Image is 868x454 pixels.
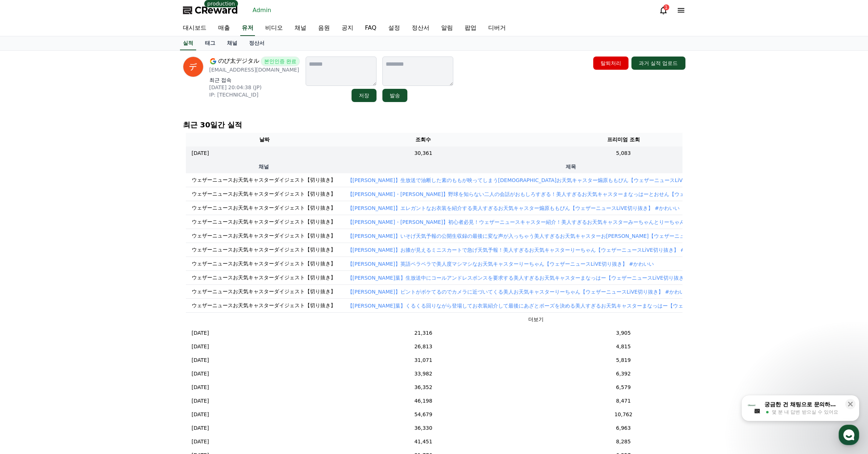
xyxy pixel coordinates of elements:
a: 매출 [212,21,236,36]
td: ウェザーニュースお天気キャスターダイジェスト【切り抜き】 [186,243,342,257]
td: 8,471 [504,394,743,408]
td: ウェザーニュースお天気キャスターダイジェスト【切り抜き】 [186,187,342,201]
p: [DATE] [192,438,209,446]
td: ウェザーニュースお天気キャスターダイジェスト【切り抜き】 [186,271,342,285]
button: 더보기 [528,316,544,323]
a: 정산서 [406,21,435,36]
button: 탈퇴처리 [593,57,629,70]
a: 1 [659,6,668,15]
button: 【[PERSON_NAME]】いそげ天気予報の公開生収録の最後に変な声が入っちゃう美人すぎるお天気キャスターお[PERSON_NAME]【ウェザーニュースLiVE切り抜き】 #かわいい [347,232,759,240]
p: [EMAIL_ADDRESS][DOMAIN_NAME] [209,66,300,73]
div: 1 [663,4,669,10]
td: ウェザーニュースお天気キャスターダイジェスト【切り抜き】 [186,173,342,187]
p: [DATE] [192,424,209,432]
p: [DATE] [192,356,209,364]
th: 제목 [342,160,800,173]
a: CReward [183,4,238,16]
span: のび太デジタル [218,57,259,66]
a: 팝업 [459,21,482,36]
th: 프리미엄 조회 [504,133,743,146]
a: Admin [250,4,274,16]
th: 채널 [186,160,342,173]
td: 31,071 [343,353,504,367]
p: 【[PERSON_NAME]葉】くるくる回りながら登場してお衣装紹介して最後にあざとポーズを決める美人すぎるお天気キャスターまなっはー【ウェザーニュースLiVE切り抜き】 #かわいい [347,302,778,309]
p: [DATE] [192,370,209,378]
a: 채널 [221,36,243,50]
p: 최근 30일간 실적 [183,120,685,130]
button: 과거 실적 업로드 [631,57,685,70]
p: [DATE] 20:04:38 (JP) [209,84,300,91]
p: [DATE] [192,329,209,337]
a: 대화 [48,233,95,251]
a: 디버거 [482,21,512,36]
td: 3,905 [504,326,743,340]
td: 4,815 [504,340,743,353]
td: 5,083 [504,146,743,160]
td: 46,198 [343,394,504,408]
a: 실적 [180,36,196,50]
td: 21,316 [343,326,504,340]
p: [DATE] [192,384,209,391]
td: ウェザーニュースお天気キャスターダイジェスト【切り抜き】 [186,215,342,229]
td: 6,392 [504,367,743,381]
td: 5,819 [504,353,743,367]
td: 10,762 [504,408,743,421]
a: FAQ [359,21,382,36]
p: 【[PERSON_NAME]】エレガントなお衣装を紹介する美人すぎるお天気キャスター煽原ももぴん【ウェザーニュースLiVE切り抜き】 #かわいい [347,204,680,212]
button: 【[PERSON_NAME]・[PERSON_NAME]】初心者必見！ウェザーニュースキャスター紹介！美人すぎるお天気キャスターみーちゃんとりーちゃん【ウェザーニュースLiVE切り抜き】 #かわいい [347,218,795,226]
span: CReward [195,4,238,16]
td: 33,982 [343,367,504,381]
span: 홈 [23,244,28,250]
td: 54,679 [343,408,504,421]
button: 【[PERSON_NAME]】英語ペラペラで美人度マシマシなお天気キャスターりーちゃん【ウェザーニュースLiVE切り抜き】 #かわいい [347,260,654,268]
a: 태그 [199,36,221,50]
a: 공지 [336,21,359,36]
img: profile image [183,57,204,77]
span: 본인인증 완료 [261,57,300,66]
p: 최근 접속 [209,76,300,84]
td: 41,451 [343,435,504,448]
td: ウェザーニュースお天気キャスターダイジェスト【切り抜き】 [186,285,342,299]
a: 알림 [435,21,459,36]
button: 발송 [382,89,407,102]
th: 날짜 [186,133,343,146]
td: 26,813 [343,340,504,353]
a: 비디오 [259,21,289,36]
p: [DATE] [192,149,209,157]
th: 조회수 [343,133,504,146]
a: 설정 [95,233,141,251]
a: 설정 [382,21,406,36]
td: 6,579 [504,381,743,394]
td: 36,352 [343,381,504,394]
button: 【[PERSON_NAME]・[PERSON_NAME]】野球を知らない二人の会話がおもしろすぎる！美人すぎるお天気キャスターまなっはーとおせん【ウェザーニュースLiVE切り抜き】 #かわいい [347,190,779,198]
td: ウェザーニュースお天気キャスターダイジェスト【切り抜き】 [186,257,342,271]
span: 설정 [114,244,122,250]
span: 대화 [67,244,76,250]
td: ウェザーニュースお天気キャスターダイジェスト【切り抜き】 [186,229,342,243]
p: IP: [TECHNICAL_ID] [209,91,300,98]
td: 36,330 [343,421,504,435]
button: 【[PERSON_NAME]】生放送で油断した素のももが映ってしまう[DEMOGRAPHIC_DATA]お天気キャスター煽原ももぴん【ウェザーニュースLiVE切り抜き】 #かわいい [347,177,738,184]
button: 저장 [352,89,377,102]
a: 음원 [312,21,336,36]
p: [DATE] [192,343,209,351]
td: ウェザーニュースお天気キャスターダイジェスト【切り抜き】 [186,201,342,215]
a: 홈 [2,233,48,251]
p: [DATE] [192,411,209,418]
button: 【[PERSON_NAME]】ピントがボケてるのでカメラに近づいてくる美人お天気キャスターりーちゃん【ウェザーニュースLiVE切り抜き】 #かわいい [347,288,690,295]
a: 유저 [240,21,255,36]
button: 【[PERSON_NAME]葉】生放送中にコールアンドレスポンスを要求する美人すぎるお天気キャスターまなっはー【ウェザーニュースLiVE切り抜き】 #かわいい [347,274,716,282]
td: 8,285 [504,435,743,448]
a: 대시보드 [177,21,212,36]
button: 【[PERSON_NAME]】お膝が見えるミニスカートで急げ天気予報！美人すぎるお天気キャスターりーちゃん【ウェザーニュースLiVE切り抜き】 #かわいい [347,246,706,254]
p: [DATE] [192,397,209,405]
a: 정산서 [243,36,270,50]
a: 채널 [289,21,312,36]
